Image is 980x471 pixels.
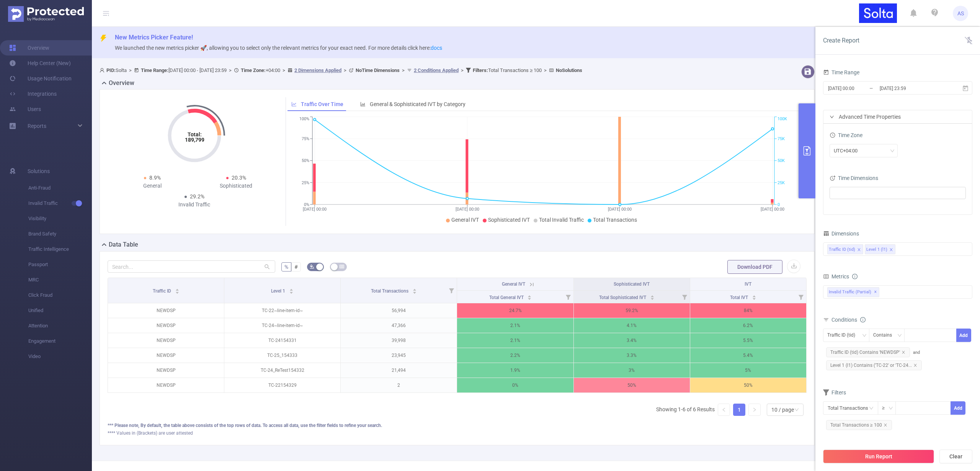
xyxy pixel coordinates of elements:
[823,273,849,280] span: Metrics
[341,303,457,318] p: 56,994
[752,407,757,412] i: icon: right
[28,123,46,129] span: Reports
[108,303,224,318] p: NEWDSP
[241,67,266,73] b: Time Zone:
[593,217,637,223] span: Total Transactions
[827,329,861,342] div: Traffic ID (tid)
[227,67,234,73] span: >
[302,180,309,185] tspan: 25%
[28,196,92,211] span: Invalid Traffic
[224,303,340,318] p: TC-22~line-item-id~
[28,257,92,272] span: Passport
[294,264,298,270] span: #
[280,67,287,73] span: >
[752,294,756,299] div: Sort
[489,295,525,300] span: Total General IVT
[360,101,366,107] i: icon: bar-chart
[733,404,745,415] a: 1
[187,131,201,137] tspan: Total:
[823,110,972,123] div: icon: rightAdvanced Time Properties
[690,363,806,378] p: 5%
[823,37,859,44] span: Create Report
[371,288,410,294] span: Total Transactions
[9,101,41,117] a: Users
[413,288,417,290] i: icon: caret-up
[190,193,204,200] span: 29.2%
[108,260,275,273] input: Search...
[873,329,897,342] div: Contains
[341,363,457,378] p: 21,494
[745,281,751,287] span: IVT
[28,226,92,242] span: Brand Safety
[28,288,92,303] span: Click Fraud
[650,297,655,299] i: icon: caret-down
[310,264,314,269] i: icon: bg-colors
[690,378,806,392] p: 50%
[718,404,730,416] li: Previous Page
[884,423,887,427] i: icon: close
[457,348,573,363] p: 2.2%
[882,402,890,414] div: ≥
[690,333,806,348] p: 5.5%
[341,333,457,348] p: 39,998
[599,295,647,300] span: Total Sophisticated IVT
[341,318,457,333] p: 47,366
[108,378,224,392] p: NEWDSP
[834,144,863,157] div: UTC+04:00
[865,244,895,254] li: Level 1 (l1)
[827,287,879,297] span: Invalid Traffic (partial)
[289,288,294,290] i: icon: caret-up
[761,207,784,212] tspan: [DATE] 00:00
[9,56,71,71] a: Help Center (New)
[771,404,794,415] div: 10 / page
[108,422,807,429] div: *** Please note, By default, the table above consists of the top rows of data. To access all data...
[451,217,479,223] span: General IVT
[777,159,785,164] tspan: 50K
[457,378,573,392] p: 0%
[28,334,92,349] span: Engagement
[115,34,193,41] span: New Metrics Picker Feature!
[194,182,278,190] div: Sophisticated
[108,430,807,437] div: **** Values in (Brackets) are user attested
[752,294,756,296] i: icon: caret-up
[108,348,224,363] p: NEWDSP
[823,231,859,237] span: Dimensions
[951,401,965,415] button: Add
[28,180,92,196] span: Anti-Fraud
[175,288,180,292] div: Sort
[826,420,892,430] span: Total Transactions ≥ 100
[488,217,530,223] span: Sophisticated IVT
[414,67,459,73] u: 2 Conditions Applied
[902,350,905,354] i: icon: close
[722,407,726,412] i: icon: left
[100,34,107,42] i: icon: thunderbolt
[730,295,749,300] span: Total IVT
[574,378,690,392] p: 50%
[957,6,964,21] span: AS
[866,245,887,255] div: Level 1 (l1)
[889,248,893,252] i: icon: close
[284,264,288,270] span: %
[690,303,806,318] p: 84%
[175,291,179,293] i: icon: caret-down
[777,136,785,141] tspan: 75K
[890,149,895,154] i: icon: down
[777,117,787,122] tspan: 100K
[574,318,690,333] p: 4.1%
[224,348,340,363] p: TC-25_154333
[9,86,57,101] a: Integrations
[574,333,690,348] p: 3.4%
[777,202,780,207] tspan: 0
[153,288,172,294] span: Traffic ID
[874,288,877,297] span: ✕
[823,450,934,463] button: Run Report
[690,348,806,363] p: 5.4%
[459,67,466,73] span: >
[826,347,910,357] span: Traffic ID (tid) Contains 'NEWDSP'
[527,294,532,299] div: Sort
[185,137,204,143] tspan: 189,799
[115,45,442,51] span: We launched the new metrics picker 🚀, allowing you to select only the relevant metrics for your e...
[574,303,690,318] p: 59.2%
[289,291,294,293] i: icon: caret-down
[473,67,488,73] b: Filters :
